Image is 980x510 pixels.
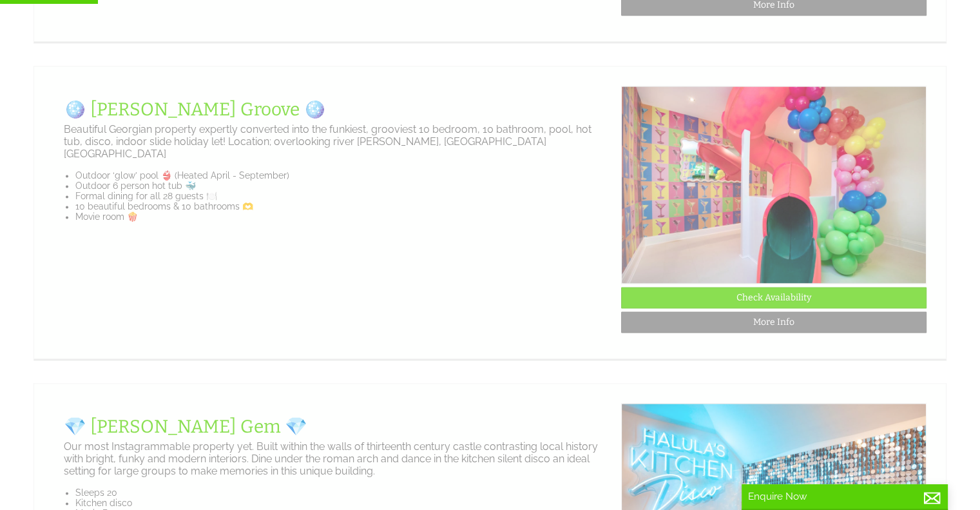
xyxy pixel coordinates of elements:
p: Beautiful Georgian property expertly converted into the funkiest, grooviest 10 bedroom, 10 bathro... [64,123,611,160]
a: Check Availability [621,287,927,308]
li: Outdoor 6 person hot tub 🐳 [75,181,611,191]
a: 🪩 [PERSON_NAME] Groove 🪩 [64,99,326,120]
li: Movie room 🍿 [75,211,611,222]
img: GROOVE_-_LOW_res_25-01-02_10772.original.JPG [621,86,927,284]
li: Sleeps 20 [75,487,611,498]
li: Formal dining for all 28 guests 🍽️ [75,191,611,201]
li: Kitchen disco [75,498,611,508]
p: Enquire Now [748,491,941,502]
p: Our most Instagrammable property yet. Built within the walls of thirteenth century castle contras... [64,440,611,477]
a: 💎 [PERSON_NAME] Gem 💎 [64,416,307,437]
a: More Info [621,311,927,333]
li: Outdoor ‘glow’ pool 👙 (Heated April - September) [75,170,611,181]
li: 10 beautiful bedrooms & 10 bathrooms 🫶 [75,201,611,211]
